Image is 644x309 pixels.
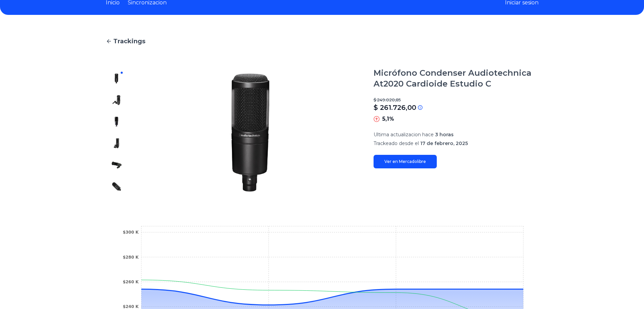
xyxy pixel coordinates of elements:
img: Micrófono Condenser Audiotechnica At2020 Cardioide Estudio C [111,116,122,127]
span: 3 horas [435,132,454,138]
p: 5,1% [382,115,394,123]
img: Micrófono Condenser Audiotechnica At2020 Cardioide Estudio C [111,95,122,105]
span: Trackeado desde el [374,140,419,146]
tspan: $260 K [123,280,139,284]
tspan: $280 K [123,255,139,260]
img: Micrófono Condenser Audiotechnica At2020 Cardioide Estudio C [111,181,122,192]
span: Ultima actualizacion hace [374,132,434,138]
p: $ 249.020,85 [374,97,539,103]
img: Micrófono Condenser Audiotechnica At2020 Cardioide Estudio C [111,138,122,149]
p: $ 261.726,00 [374,103,416,112]
a: Ver en Mercadolibre [374,155,437,168]
tspan: $300 K [123,230,139,235]
tspan: $240 K [123,304,139,309]
a: Trackings [106,37,539,46]
h1: Micrófono Condenser Audiotechnica At2020 Cardioide Estudio C [374,68,539,89]
span: Trackings [113,37,145,46]
img: Micrófono Condenser Audiotechnica At2020 Cardioide Estudio C [141,68,360,197]
img: Micrófono Condenser Audiotechnica At2020 Cardioide Estudio C [111,160,122,170]
img: Micrófono Condenser Audiotechnica At2020 Cardioide Estudio C [111,73,122,84]
span: 17 de febrero, 2025 [420,140,468,146]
